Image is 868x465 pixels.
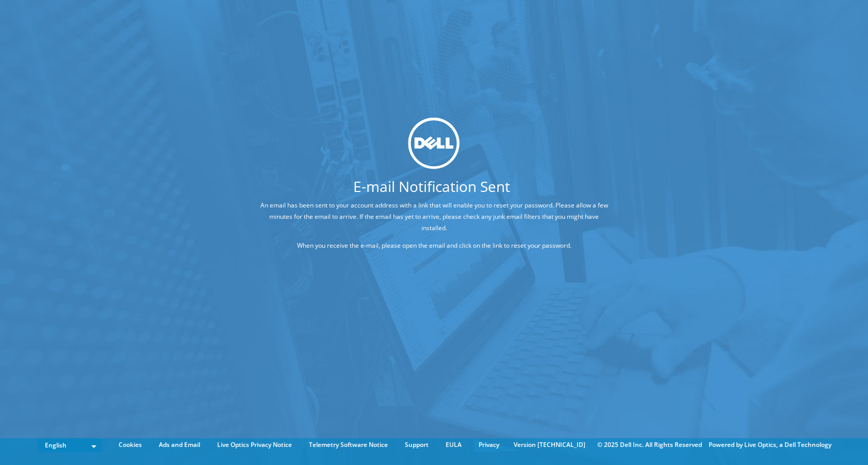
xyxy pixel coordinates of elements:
[301,439,396,451] a: Telemetry Software Notice
[438,439,469,451] a: EULA
[509,439,591,451] li: Version [TECHNICAL_ID]
[709,439,831,451] li: Powered by Live Optics, a Dell Technology
[592,439,707,451] li: © 2025 Dell Inc. All Rights Reserved
[256,240,613,251] p: When you receive the e-mail, please open the email and click on the link to reset your password.
[256,200,613,234] p: An email has been sent to your account address with a link that will enable you to reset your pas...
[217,179,646,194] h1: E-mail Notification Sent
[471,439,507,451] a: Privacy
[209,439,300,451] a: Live Optics Privacy Notice
[151,439,208,451] a: Ads and Email
[397,439,436,451] a: Support
[408,118,460,169] img: dell_svg_logo.svg
[111,439,150,451] a: Cookies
